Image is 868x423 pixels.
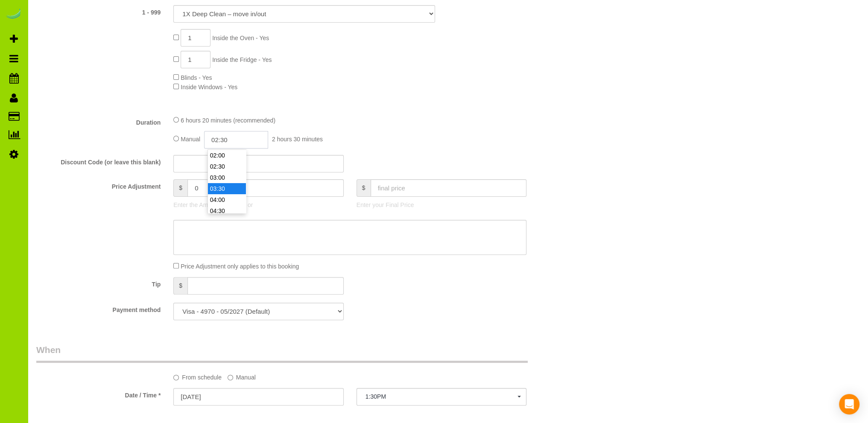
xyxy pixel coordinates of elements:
li: 02:00 [208,150,246,161]
li: 03:00 [208,172,246,183]
span: $ [173,277,187,295]
span: Manual [181,136,200,143]
span: Blinds - Yes [181,74,212,81]
img: Automaid Logo [5,9,22,20]
label: Discount Code (or leave this blank) [30,155,167,166]
label: Date / Time * [30,388,167,400]
span: Inside the Oven - Yes [212,35,269,41]
li: 03:30 [208,183,246,194]
span: 1:30PM [365,393,517,400]
input: final price [371,179,527,197]
label: Manual [228,370,256,382]
label: Tip [30,277,167,289]
label: Duration [30,115,167,127]
input: MM/DD/YYYY [173,388,343,405]
li: 04:30 [208,205,246,216]
input: Manual [228,375,233,380]
span: 2 hours 30 minutes [272,136,323,143]
label: Payment method [30,303,167,314]
span: 6 hours 20 minutes (recommended) [181,117,275,124]
li: 04:00 [208,194,246,205]
button: 1:30PM [357,388,526,405]
input: From schedule [173,375,179,380]
label: 1 - 999 [30,5,167,17]
label: Price Adjustment [30,179,167,191]
li: 02:30 [208,161,246,172]
div: Open Intercom Messenger [839,394,859,414]
span: $ [173,179,187,197]
span: Inside the Fridge - Yes [212,56,272,63]
p: Enter the Amount to Adjust, or [173,201,343,209]
span: $ [357,179,371,197]
legend: When [36,344,528,363]
p: Enter your Final Price [357,201,526,209]
span: Price Adjustment only applies to this booking [181,263,299,270]
span: Inside Windows - Yes [181,84,237,90]
label: From schedule [173,370,222,382]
